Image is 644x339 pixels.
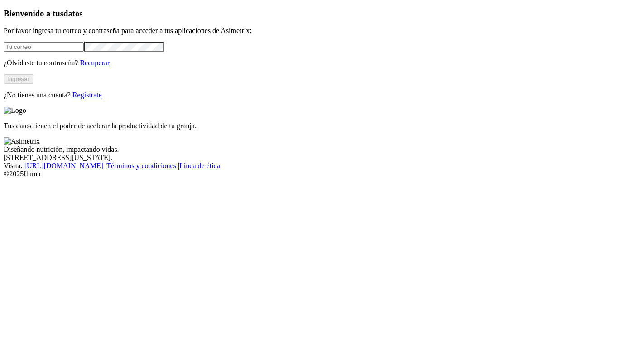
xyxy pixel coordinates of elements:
[4,137,40,145] img: Asimetrix
[4,59,640,67] p: ¿Olvidaste tu contraseña?
[106,162,176,169] a: Términos y condiciones
[63,9,83,18] span: datos
[4,145,640,154] div: Diseñando nutrición, impactando vidas.
[4,74,33,84] button: Ingresar
[24,162,103,169] a: [URL][DOMAIN_NAME]
[4,107,26,115] img: Logo
[4,91,640,99] p: ¿No tienes una cuenta?
[72,91,102,99] a: Regístrate
[179,162,220,169] a: Línea de ética
[4,122,640,130] p: Tus datos tienen el poder de acelerar la productividad de tu granja.
[4,27,640,35] p: Por favor ingresa tu correo y contraseña para acceder a tus aplicaciones de Asimetrix:
[4,170,640,178] div: © 2025 Iluma
[4,162,640,170] div: Visita : | |
[4,9,640,19] h3: Bienvenido a tus
[80,59,110,67] a: Recuperar
[4,154,640,162] div: [STREET_ADDRESS][US_STATE].
[4,42,84,52] input: Tu correo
